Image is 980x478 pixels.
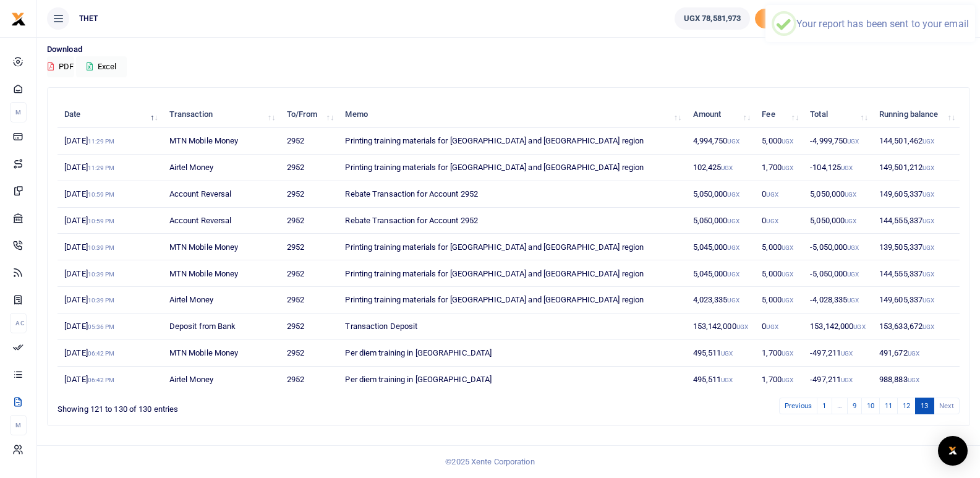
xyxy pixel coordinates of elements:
[163,101,280,128] th: Transaction: activate to sort column ascending
[908,350,919,357] small: UGX
[841,350,853,357] small: UGX
[338,101,686,128] th: Memo: activate to sort column ascending
[88,138,115,145] small: 11:29 PM
[58,396,428,416] div: Showing 121 to 130 of 130 entries
[782,377,793,383] small: UGX
[727,191,739,198] small: UGX
[803,340,872,367] td: -497,211
[755,9,817,29] span: Add money
[88,164,115,171] small: 11:29 PM
[58,287,163,314] td: [DATE]
[163,340,280,367] td: MTN Mobile Money
[782,297,793,304] small: UGX
[686,314,755,340] td: 153,142,000
[803,260,872,287] td: -5,050,000
[922,191,934,198] small: UGX
[853,323,865,330] small: UGX
[163,260,280,287] td: MTN Mobile Money
[721,377,733,383] small: UGX
[721,164,733,171] small: UGX
[847,271,859,278] small: UGX
[279,155,338,181] td: 2952
[727,218,739,224] small: UGX
[338,128,686,155] td: Printing training materials for [GEOGRAPHIC_DATA] and [GEOGRAPHIC_DATA] region
[872,128,960,155] td: 144,501,462
[922,271,934,278] small: UGX
[845,218,856,224] small: UGX
[279,208,338,234] td: 2952
[841,164,853,171] small: UGX
[88,377,115,383] small: 06:42 PM
[847,244,859,251] small: UGX
[279,314,338,340] td: 2952
[338,208,686,234] td: Rebate Transaction for Account 2952
[88,191,115,198] small: 10:59 PM
[47,43,970,56] p: Download
[897,398,916,414] a: 12
[163,128,280,155] td: MTN Mobile Money
[782,271,793,278] small: UGX
[872,234,960,260] td: 139,505,337
[163,234,280,260] td: MTN Mobile Money
[163,287,280,314] td: Airtel Money
[58,128,163,155] td: [DATE]
[279,260,338,287] td: 2952
[779,398,818,414] a: Previous
[922,297,934,304] small: UGX
[279,367,338,393] td: 2952
[803,314,872,340] td: 153,142,000
[88,244,115,251] small: 10:39 PM
[58,208,163,234] td: [DATE]
[88,218,115,224] small: 10:59 PM
[847,138,859,145] small: UGX
[803,287,872,314] td: -4,028,335
[922,218,934,224] small: UGX
[338,367,686,393] td: Per diem training in [GEOGRAPHIC_DATA]
[872,260,960,287] td: 144,555,337
[686,155,755,181] td: 102,425
[938,436,968,466] div: Open Intercom Messenger
[803,181,872,208] td: 5,050,000
[755,287,803,314] td: 5,000
[686,367,755,393] td: 495,511
[803,234,872,260] td: -5,050,000
[338,155,686,181] td: Printing training materials for [GEOGRAPHIC_DATA] and [GEOGRAPHIC_DATA] region
[10,102,27,122] li: M
[279,128,338,155] td: 2952
[755,340,803,367] td: 1,700
[10,313,27,333] li: Ac
[872,314,960,340] td: 153,633,672
[58,367,163,393] td: [DATE]
[686,340,755,367] td: 495,511
[88,271,115,278] small: 10:39 PM
[803,208,872,234] td: 5,050,000
[279,340,338,367] td: 2952
[755,9,817,29] li: Toup your wallet
[872,340,960,367] td: 491,672
[755,128,803,155] td: 5,000
[88,297,115,304] small: 10:39 PM
[338,314,686,340] td: Transaction Deposit
[58,340,163,367] td: [DATE]
[872,101,960,128] th: Running balance: activate to sort column ascending
[803,101,872,128] th: Total: activate to sort column ascending
[782,350,793,357] small: UGX
[766,218,778,224] small: UGX
[163,314,280,340] td: Deposit from Bank
[803,128,872,155] td: -4,999,750
[755,181,803,208] td: 0
[908,377,919,383] small: UGX
[11,14,26,23] a: logo-small logo-large logo-large
[782,244,793,251] small: UGX
[686,260,755,287] td: 5,045,000
[279,287,338,314] td: 2952
[338,260,686,287] td: Printing training materials for [GEOGRAPHIC_DATA] and [GEOGRAPHIC_DATA] region
[755,367,803,393] td: 1,700
[88,350,115,357] small: 06:42 PM
[872,367,960,393] td: 988,883
[163,208,280,234] td: Account Reversal
[755,234,803,260] td: 5,000
[922,164,934,171] small: UGX
[727,271,739,278] small: UGX
[766,191,778,198] small: UGX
